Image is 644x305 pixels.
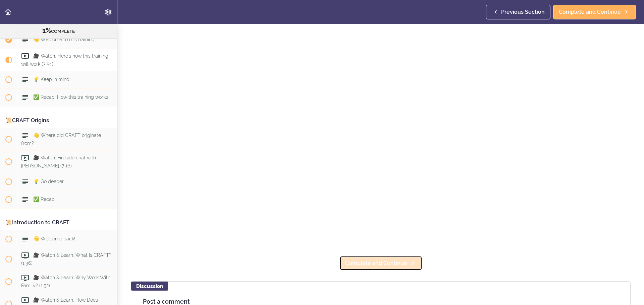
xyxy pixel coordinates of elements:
span: 🎥 Watch & Learn: Why Work With Family? (1:52) [21,275,110,288]
span: 💡 Go deeper [33,179,64,184]
a: Previous Section [486,5,550,19]
span: Previous Section [501,8,545,16]
span: 👋 Welcome back! [33,236,75,241]
span: 👋 Welcome to this training! [33,37,96,42]
span: 🎥 Watch: Fireside chat with [PERSON_NAME] (7:16) [21,155,96,168]
a: Complete and Continue [553,5,636,19]
svg: Settings Menu [104,8,112,16]
h4: Post a comment [143,298,619,305]
span: 🎥 Watch & Learn: What Is CRAFT? (1:36) [21,252,111,265]
span: ✅ Recap: How this training works [33,94,108,100]
svg: Back to course curriculum [4,8,12,16]
div: Discussion [131,282,168,291]
span: Complete and Continue [559,8,621,16]
span: 🎥 Watch: Here's how this training will work (7:54) [21,53,108,66]
span: 1% [42,26,51,34]
div: COMPLETE [8,26,109,35]
span: 💡 Keep in mind [33,77,69,82]
span: ✅ Recap [33,197,55,202]
span: 👋 Where did CRAFT originate from? [21,133,101,146]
